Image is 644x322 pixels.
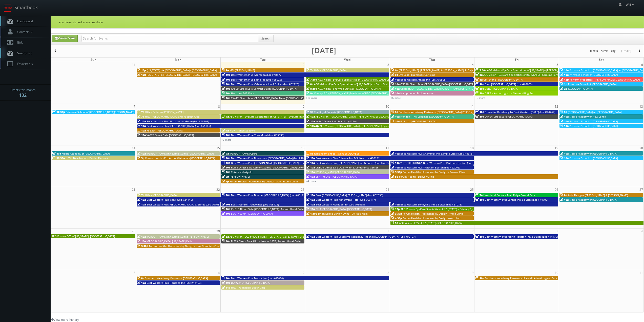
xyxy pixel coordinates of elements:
span: 6a [391,68,398,72]
span: Primrose School of [GEOGRAPHIC_DATA] [569,124,618,128]
span: 22 [216,187,220,192]
span: 1p [560,82,567,86]
span: BU #[GEOGRAPHIC_DATA] [GEOGRAPHIC_DATA] [316,207,372,211]
span: 3 [556,229,559,234]
span: 9 [302,104,305,109]
span: 29 [216,229,220,234]
span: 7:30a [475,68,486,72]
span: 5 [556,62,559,67]
span: 11 [639,270,643,275]
span: 10a [475,91,484,95]
span: 5p [391,221,398,225]
span: 10a [222,281,230,285]
span: Best Western Heritage Inn (Loc #05465) [316,203,365,206]
span: AEG Vision - EyeCare Specialties of [GEOGRAPHIC_DATA][US_STATE] - [GEOGRAPHIC_DATA] [318,78,426,81]
span: BU #24181 [GEOGRAPHIC_DATA] [231,281,270,285]
span: Best Western Plus Waterfront Hotel (Loc #66117) [316,198,376,201]
span: 10a [137,120,146,123]
span: Best Western King [PERSON_NAME] Inn & Suites (Loc #62106) [316,161,391,165]
span: 10a [222,203,230,206]
span: Best Western Plus Executive Residency Phoenix [GEOGRAPHIC_DATA] (Loc #03167) [316,235,416,238]
span: FL161 Direct Sale Comfort Suites [GEOGRAPHIC_DATA] Downtown [231,166,310,169]
span: 10a [391,78,400,81]
span: 12:30p [52,110,65,114]
span: 9a [306,110,313,114]
span: [US_STATE] de [GEOGRAPHIC_DATA] - [GEOGRAPHIC_DATA] [147,68,217,72]
span: CNB04 Direct Sale Quality Inn & Conference Center [316,166,378,169]
span: Wed [344,58,350,62]
span: Primrose School of [GEOGRAPHIC_DATA][PERSON_NAME] [66,110,134,114]
span: 3:30p [391,170,402,174]
span: 19 [554,145,559,151]
span: 30 [300,229,305,234]
span: 28 [131,229,136,234]
span: 1:30p [306,212,317,215]
span: 15 [216,145,220,151]
span: 10a [560,120,569,123]
span: [PERSON_NAME][GEOGRAPHIC_DATA] [316,170,360,174]
span: Eva-Last - Highlands Golf Club [399,73,435,77]
span: Best [GEOGRAPHIC_DATA] (Loc #62063) [485,82,532,86]
span: 24 [385,187,390,192]
span: Concept3D - [PERSON_NAME] Medicine of USC [GEOGRAPHIC_DATA] [314,91,396,95]
span: 10a [222,96,230,100]
span: 10a [222,87,230,90]
span: 10a [137,203,146,206]
span: CBRE - Anson Logistics Center - Bldg 8A [485,91,533,95]
span: 10a [222,78,230,81]
span: 7 [302,270,305,275]
span: 8 [218,104,220,109]
span: Best Western Plus East Side (Loc #68029) [231,78,282,81]
span: Kiddie Academy of [GEOGRAPHIC_DATA] [569,152,617,155]
a: +6 more [391,96,401,100]
span: 21 [131,187,136,192]
span: 10a [137,129,146,132]
span: 2p [222,175,229,178]
span: 31 [131,62,136,67]
span: Best Western Plus [PERSON_NAME][GEOGRAPHIC_DATA] (Loc #66006) [231,161,315,165]
span: 5 [133,270,136,275]
span: 7:30a [306,78,317,81]
span: 10a [222,193,230,197]
span: Primrose School of [GEOGRAPHIC_DATA] [569,73,618,77]
span: 10a [137,235,146,238]
img: smartbook-logo.png [4,4,12,12]
span: 4p [222,180,229,183]
span: Best Western Plus Fillmore Inn & Suites (Loc #06191) [316,156,380,160]
span: 7a [137,193,144,197]
span: Sat [599,58,604,62]
span: 10a [306,161,315,165]
span: 4 [471,62,474,67]
span: The Royal Sonesta [GEOGRAPHIC_DATA] [314,110,362,114]
span: Smartmap [15,51,32,55]
span: 9a [306,91,313,95]
span: Arris Design - [PERSON_NAME] & [PERSON_NAME] [568,193,628,197]
span: Tue [260,58,266,62]
span: Best Western Bonnyville Inn & Suites (Loc #61075) [400,203,462,206]
span: 12p [560,78,569,81]
span: [GEOGRAPHIC_DATA] [568,87,593,90]
span: 10a [391,203,400,206]
span: Best Western Plus Boulder [GEOGRAPHIC_DATA] (Loc #06179) [231,193,306,197]
span: Primrose School of [GEOGRAPHIC_DATA] [569,120,618,123]
span: AEG Vision - EyeCare Specialties of [US_STATE] - Carolina Family Vision [483,73,569,77]
span: ESA - #9379 - [GEOGRAPHIC_DATA] [231,212,273,215]
span: Kiddie Academy of New Lenox [569,115,606,118]
button: month [588,48,600,54]
p: You have signed in successfully. [59,20,636,24]
span: Forum Health - Hormones by Design -Waco Lab [403,216,460,220]
span: AEG Vision - EyeCare Specialties of [US_STATE] – EyeCare in [GEOGRAPHIC_DATA] [230,115,327,118]
span: Thu [429,58,435,62]
span: AEG Vision - EyeCare Specialties of [US_STATE] – Primary EyeCare ([GEOGRAPHIC_DATA]) [401,207,507,211]
span: 8a [306,82,313,86]
span: 10 [385,104,390,109]
span: 9a [560,193,567,197]
span: 10a [137,239,146,243]
span: 23 [300,187,305,192]
input: Search for Events [81,35,258,42]
span: 10a [391,166,400,169]
span: 10a [137,124,146,128]
span: 27 [639,187,643,192]
span: Best Western Plus [GEOGRAPHIC_DATA] (Loc #61105) [147,124,211,128]
span: AEG Vision - Shawnee Optical - [GEOGRAPHIC_DATA] [318,87,381,90]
